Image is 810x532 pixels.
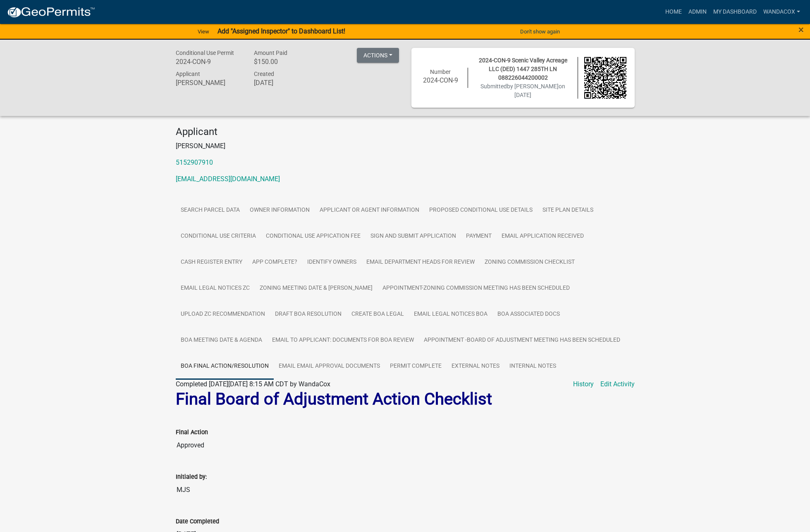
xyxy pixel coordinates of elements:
a: Create BOA legal [346,301,409,328]
label: Initialed by: [176,474,207,480]
a: [EMAIL_ADDRESS][DOMAIN_NAME] [176,175,280,183]
p: [PERSON_NAME] [176,141,635,151]
a: Appointment -Board of Adjustment meeting has been scheduled [419,327,625,354]
a: Zoning Commission Checklist [480,249,580,276]
a: Zoning Meeting Date & [PERSON_NAME] [255,275,378,302]
a: Sign and Submit Application [366,223,461,250]
span: Submitted on [DATE] [480,83,565,98]
h6: $150.00 [254,58,320,66]
a: Email Application Received [497,223,589,250]
a: BOA Associated Docs [492,301,565,328]
a: Upload ZC Recommendation [176,301,270,328]
a: Email Legal Notices ZC [176,275,255,302]
a: View [194,25,213,38]
span: × [798,24,804,35]
a: BOA Meeting Date & Agenda [176,327,267,354]
h6: 2024-CON-9 [420,76,462,84]
span: 2024-CON-9 Scenic Valley Acreage LLC (DED) 1447 285TH LN 088226044200002 [479,57,567,81]
a: Home [662,4,685,20]
a: Proposed Conditional Use Details [424,197,538,224]
label: Final Action [176,430,208,435]
a: Payment [461,223,497,250]
span: Applicant [176,71,200,77]
a: External Notes [447,353,504,380]
a: WandaCox [760,4,803,20]
a: Permit Complete [385,353,447,380]
button: Actions [357,48,399,63]
h4: Applicant [176,126,635,138]
span: Amount Paid [254,50,287,56]
a: Email department heads for review [361,249,480,276]
label: Date Completed [176,519,219,525]
a: Edit Activity [600,379,635,389]
a: Email Email approval documents [274,353,385,380]
strong: Add "Assigned Inspector" to Dashboard List! [217,27,345,35]
span: Final Board of Adjustment Action Checklist [176,389,492,409]
button: Don't show again [517,25,563,38]
a: Appointment-Zoning Commission Meeting has been Scheduled [378,275,575,302]
a: App Complete? [247,249,302,276]
a: Site Plan Details [538,197,598,224]
span: Completed [DATE][DATE] 8:15 AM CDT by WandaCox [176,380,330,388]
img: QR code [584,57,626,99]
a: Internal Notes [504,353,561,380]
h6: 2024-CON-9 [176,58,242,66]
a: Conditional Use Criteria [176,223,261,250]
a: 5152907910 [176,158,213,166]
a: Search Parcel Data [176,197,245,224]
button: Close [798,25,804,35]
a: Identify Owners [302,249,361,276]
a: History [573,379,594,389]
h6: [DATE] [254,79,320,87]
a: My Dashboard [710,4,760,20]
h6: [PERSON_NAME] [176,79,242,87]
a: Email to Applicant: Documents for BOA Review [267,327,419,354]
span: by [PERSON_NAME] [507,83,559,90]
a: Draft BOA Resolution [270,301,346,328]
a: Admin [685,4,710,20]
span: Conditional Use Permit [176,50,234,56]
a: Cash Register Entry [176,249,247,276]
a: Owner Information [245,197,315,224]
a: Applicant or Agent Information [315,197,424,224]
span: Number [430,69,451,75]
a: BOA Final Action/Resolution [176,353,274,380]
a: Conditional Use Appication Fee [261,223,366,250]
span: Created [254,71,274,77]
a: Email Legal Notices BOA [409,301,492,328]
